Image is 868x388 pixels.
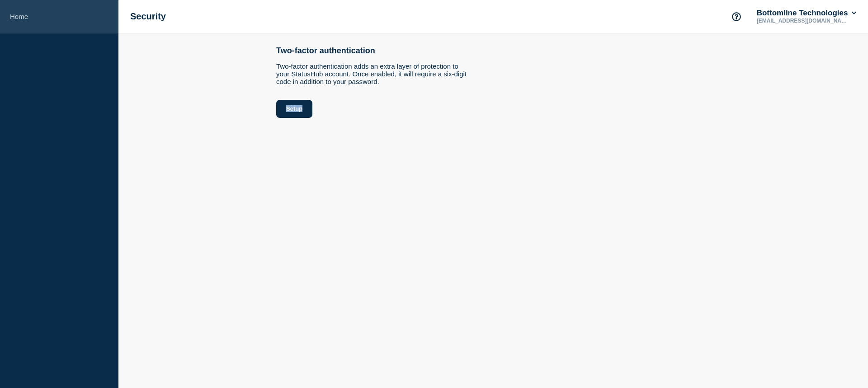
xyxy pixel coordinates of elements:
[755,9,858,18] button: Bottomline Technologies
[276,100,312,118] button: Setup
[755,18,849,24] p: [EMAIL_ADDRESS][DOMAIN_NAME]
[276,62,470,85] p: Two-factor authentication adds an extra layer of protection to your StatusHub account. Once enabl...
[727,7,746,26] button: Support
[130,11,166,22] h1: Security
[276,46,710,56] h2: Two-factor authentication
